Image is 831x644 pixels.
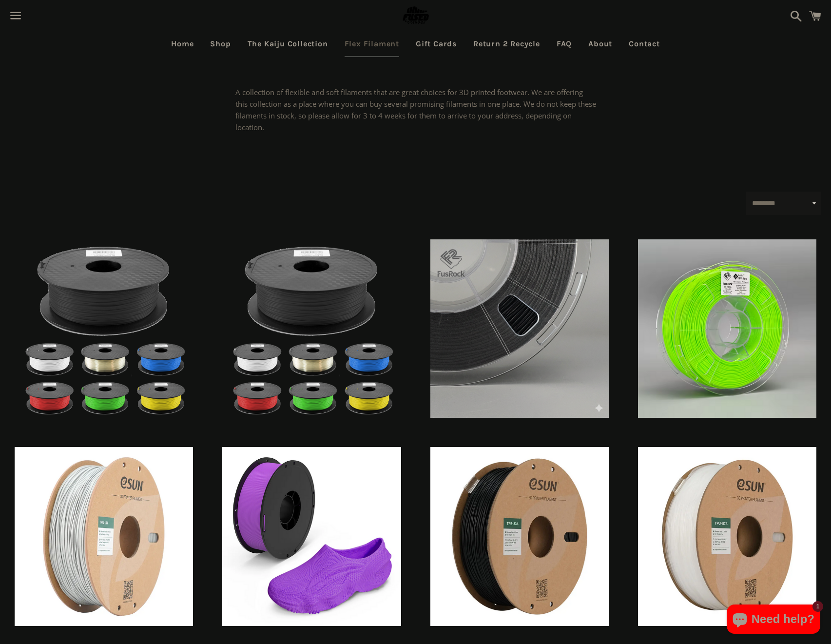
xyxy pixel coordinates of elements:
[581,32,619,56] a: About
[430,447,609,625] a: eSun TPE 83A - 1kg
[203,32,238,56] a: Shop
[430,239,609,418] a: FUSROCK TPU Aero - 0.5kg
[638,239,816,418] a: FUSROCK TPU Aero - 1kg
[15,239,193,418] a: [3D printed Shoes] - lightweight custom 3dprinted shoes sneakers sandals fused footwear
[240,32,335,56] a: The Kaiju Collection
[621,32,667,56] a: Contact
[222,239,401,418] a: [3D printed Shoes] - lightweight custom 3dprinted shoes sneakers sandals fused footwear
[638,447,816,625] a: eSun TPE 87A - 1kg
[337,32,406,56] a: Flex Filament
[15,447,193,625] a: eSun TPU LW - 0.75kg
[549,32,579,56] a: FAQ
[164,32,201,56] a: Home
[466,32,547,56] a: Return 2 Recycle
[408,32,464,56] a: Gift Cards
[222,447,401,625] a: Biqu Morphlex 75A to 90A - 1kg
[724,605,823,636] inbox-online-store-chat: Shopify online store chat
[235,86,596,133] p: A collection of flexible and soft filaments that are great choices for 3D printed footwear. We ar...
